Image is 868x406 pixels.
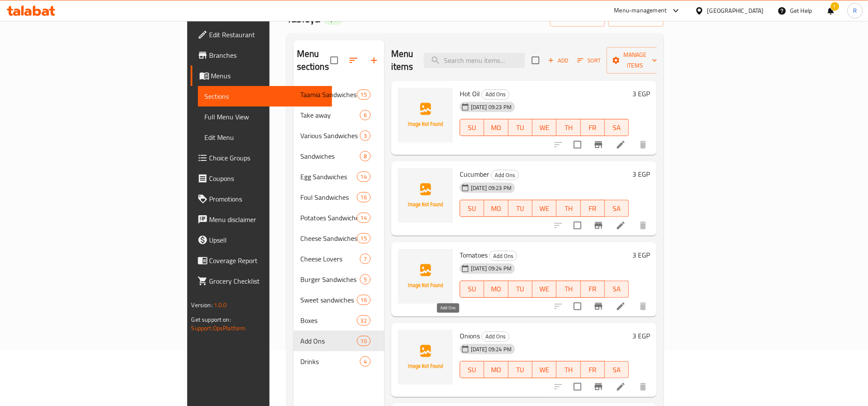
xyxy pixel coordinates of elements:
span: Sort [578,56,601,65]
button: TU [509,119,533,136]
div: Take away6 [293,105,384,125]
button: WE [533,361,557,378]
button: SA [605,200,629,217]
span: SU [464,364,481,376]
div: Cheese Sandwiches [300,233,357,243]
img: Cucumber [398,168,453,223]
a: Branches [191,45,332,65]
span: Promotions [210,194,325,204]
span: Select to update [569,297,587,315]
div: items [357,89,371,100]
span: [DATE] 09:24 PM [467,345,515,353]
a: Coverage Report [191,250,332,271]
div: items [360,274,371,284]
span: TH [560,122,577,134]
div: items [357,233,371,243]
h6: 3 EGP [632,249,650,261]
div: Various Sandwiches3 [293,125,384,146]
input: search [424,53,525,68]
span: Tomatoes [460,249,488,261]
button: Add [545,54,572,67]
button: SU [460,281,484,298]
img: Tomatoes [398,249,453,304]
button: FR [581,200,605,217]
button: SU [460,361,484,378]
span: 8 [360,152,370,160]
button: FR [581,361,605,378]
span: 15 [357,91,370,99]
span: export [615,13,657,24]
div: Add Ons [489,251,517,261]
span: Potatoes Sandwiches [300,213,357,223]
span: WE [536,283,553,295]
div: items [357,213,371,223]
div: Taamia Sandwiches [300,89,357,100]
span: TU [512,202,529,215]
div: items [357,336,371,346]
span: SA [608,364,626,376]
span: 3 [360,132,370,140]
span: Select section [527,51,545,69]
button: MO [484,361,508,378]
div: Add Ons [491,170,519,180]
a: Grocery Checklist [191,271,332,291]
a: Edit menu item [616,139,626,150]
span: Coverage Report [210,255,325,266]
button: TH [557,200,581,217]
span: WE [536,202,553,215]
button: Branch-specific-item [588,376,609,397]
span: [DATE] 09:23 PM [467,103,515,111]
div: Burger Sandwiches5 [293,269,384,290]
span: TU [512,122,529,134]
span: TU [512,364,529,376]
button: WE [533,119,557,136]
span: [DATE] 09:24 PM [467,264,515,273]
button: TU [509,361,533,378]
div: Egg Sandwiches14 [293,166,384,187]
a: Edit Menu [198,127,332,148]
span: Sections [205,91,325,101]
span: 4 [360,358,370,366]
a: Menus [191,65,332,86]
span: Upsell [210,235,325,245]
button: Branch-specific-item [588,296,609,317]
button: Branch-specific-item [588,134,609,155]
span: SA [608,122,626,134]
span: SA [608,283,626,295]
button: SA [605,361,629,378]
span: Hot Oil [460,87,480,100]
a: Promotions [191,189,332,209]
span: Various Sandwiches [300,130,360,141]
span: Branches [210,50,325,60]
span: Add Ons [300,336,357,346]
button: delete [633,215,653,236]
button: FR [581,281,605,298]
div: Egg Sandwiches [300,172,357,182]
span: TH [560,364,577,376]
span: Sandwiches [300,151,360,161]
span: FR [584,283,602,295]
button: Sort [575,54,603,67]
a: Choice Groups [191,148,332,168]
span: Add Ons [482,89,509,99]
span: 5 [360,276,370,284]
div: Cheese Sandwiches15 [293,228,384,249]
span: Select all sections [325,51,343,69]
div: Taamia Sandwiches15 [293,84,384,105]
span: 1.0.0 [214,299,227,311]
span: Version: [192,299,213,311]
span: FR [584,202,602,215]
span: SU [464,122,481,134]
button: SU [460,119,484,136]
span: Manage items [614,50,657,71]
div: items [360,151,371,161]
span: 7 [360,255,370,263]
span: Menu disclaimer [210,214,325,225]
span: Select to update [569,378,587,396]
span: Foul Sandwiches [300,192,357,202]
span: FR [584,122,602,134]
nav: Menu sections [293,81,384,375]
h2: Menu items [391,47,413,73]
button: FR [581,119,605,136]
span: Add Ons [490,251,517,261]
